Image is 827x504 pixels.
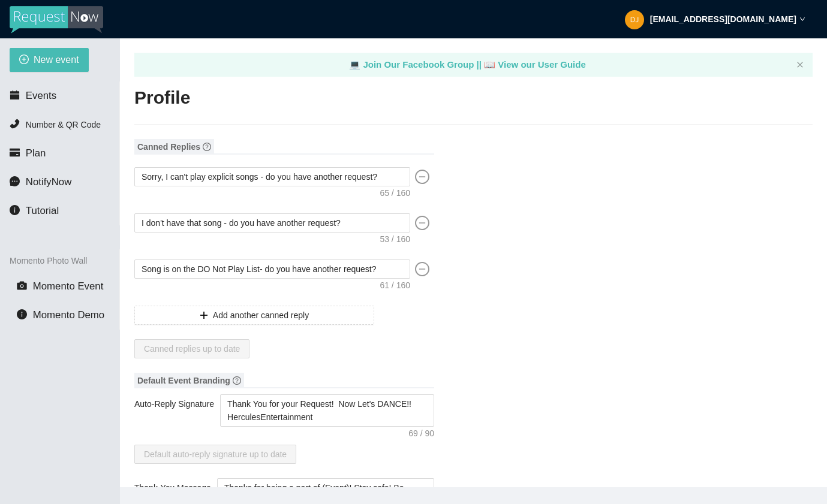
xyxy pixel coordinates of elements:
button: plusAdd another canned reply [134,306,374,325]
span: laptop [349,59,360,70]
span: info-circle [17,309,27,319]
span: minus-circle [415,262,429,276]
span: camera [17,280,27,291]
a: laptop View our User Guide [484,59,586,70]
img: RequestNow [10,6,103,34]
button: plus-circleNew event [10,48,89,72]
span: question-circle [203,143,211,151]
span: Default Event Branding [134,373,244,388]
span: Momento Event [33,280,104,292]
textarea: Auto-Reply Signature [220,394,434,427]
span: credit-card [10,147,20,158]
span: New event [34,52,79,67]
button: Default auto-reply signature up to date [134,445,296,464]
label: Thank-You Message [134,478,217,497]
span: minus-circle [415,170,429,184]
button: Canned replies up to date [134,339,249,358]
span: phone [10,119,20,129]
span: question-circle [233,376,241,385]
span: Events [26,90,56,101]
span: Plan [26,147,46,159]
span: down [799,16,805,22]
button: close [796,61,804,69]
span: Add another canned reply [213,309,309,322]
span: plus [200,311,208,321]
span: Number & QR Code [26,120,101,129]
textarea: Song is on the DO Not Play List- do you have another request? [134,259,410,279]
span: info-circle [10,205,20,215]
span: NotifyNow [26,176,71,188]
span: message [10,176,20,186]
span: Momento Demo [33,309,104,321]
h2: Profile [134,86,813,110]
textarea: I don't have that song - do you have another request? [134,213,410,233]
strong: [EMAIL_ADDRESS][DOMAIN_NAME] [650,14,796,24]
span: Canned Replies [134,139,214,155]
span: plus-circle [19,55,29,66]
img: 1888ceddb938043c24f00366dbc084e2 [625,10,644,29]
textarea: Sorry, I can't play explicit songs - do you have another request? [134,167,410,186]
span: Tutorial [26,205,59,216]
label: Auto-Reply Signature [134,394,220,414]
span: minus-circle [415,216,429,230]
span: calendar [10,90,20,100]
a: laptop Join Our Facebook Group || [349,59,484,70]
span: laptop [484,59,495,70]
span: close [796,61,804,68]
